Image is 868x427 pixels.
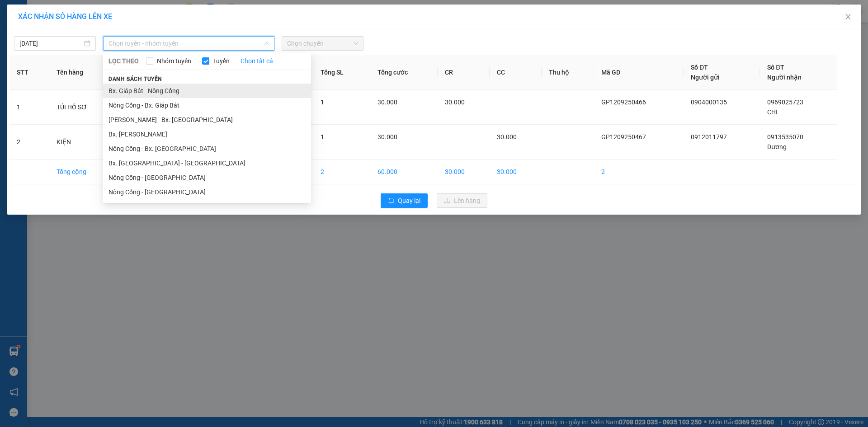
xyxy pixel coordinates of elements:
[388,197,394,205] span: rollback
[287,37,358,50] span: Chọn chuyến
[691,74,720,81] span: Người gửi
[844,13,852,20] span: close
[437,193,487,208] button: uploadLên hàng
[103,75,168,83] span: Danh sách tuyến
[38,60,88,79] strong: PHIẾU BIÊN NHẬN
[835,5,861,30] button: Close
[103,98,311,113] li: Nông Cống - Bx. Giáp Bát
[490,55,542,90] th: CC
[19,38,82,48] input: 12/09/2025
[370,55,438,90] th: Tổng cước
[691,99,727,106] span: 0904000135
[445,99,465,106] span: 30.000
[49,90,118,125] td: TÚI HỒ SƠ
[601,99,646,106] span: GP1209250466
[241,56,273,66] a: Chọn tất cả
[49,160,118,184] td: Tổng cộng
[100,47,154,56] span: GP1209250467
[103,141,311,156] li: Nông Cống - Bx. [GEOGRAPHIC_DATA]
[313,55,370,90] th: Tổng SL
[103,156,311,170] li: Bx. [GEOGRAPHIC_DATA] - [GEOGRAPHIC_DATA]
[767,108,778,116] span: CHI
[313,160,370,184] td: 2
[594,160,684,184] td: 2
[377,133,397,141] span: 30.000
[9,55,49,90] th: STT
[490,160,542,184] td: 30.000
[103,113,311,127] li: [PERSON_NAME] - Bx. [GEOGRAPHIC_DATA]
[601,133,646,141] span: GP1209250467
[32,7,94,37] strong: CHUYỂN PHÁT NHANH ĐÔNG LÝ
[9,90,49,125] td: 1
[691,133,727,141] span: 0912011797
[49,55,118,90] th: Tên hàng
[9,125,49,160] td: 2
[767,64,784,71] span: Số ĐT
[438,55,490,90] th: CR
[103,127,311,141] li: Bx. [PERSON_NAME]
[377,99,397,106] span: 30.000
[321,99,324,106] span: 1
[153,56,195,66] span: Nhóm tuyến
[381,193,428,208] button: rollbackQuay lại
[691,64,708,71] span: Số ĐT
[321,133,324,141] span: 1
[108,56,139,66] span: LỌC THEO
[438,160,490,184] td: 30.000
[103,170,311,185] li: Nông Cống - [GEOGRAPHIC_DATA]
[108,37,269,50] span: Chọn tuyến - nhóm tuyến
[767,133,803,141] span: 0913535070
[264,41,269,46] span: down
[767,74,802,81] span: Người nhận
[5,31,26,63] img: logo
[497,133,517,141] span: 30.000
[103,185,311,199] li: Nông Cống - [GEOGRAPHIC_DATA]
[767,143,787,150] span: Dương
[594,55,684,90] th: Mã GD
[49,125,118,160] td: KIỆN
[103,84,311,98] li: Bx. Giáp Bát - Nông Cống
[18,12,112,21] span: XÁC NHẬN SỐ HÀNG LÊN XE
[209,56,233,66] span: Tuyến
[767,99,803,106] span: 0969025723
[542,55,594,90] th: Thu hộ
[370,160,438,184] td: 60.000
[31,38,94,58] span: SĐT XE 0974 477 468
[398,196,420,206] span: Quay lại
